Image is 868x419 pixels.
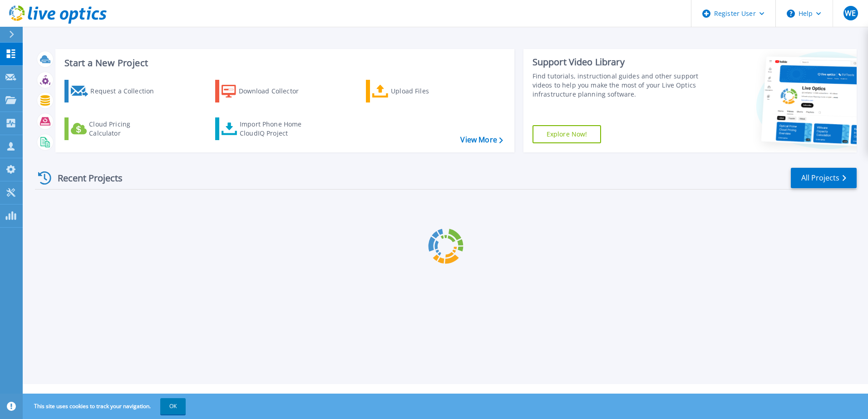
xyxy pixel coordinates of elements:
span: WE [845,10,856,17]
div: Cloud Pricing Calculator [89,120,162,138]
a: Explore Now! [533,125,602,143]
h3: Start a New Project [64,58,503,68]
a: Download Collector [215,80,316,102]
div: Upload Files [391,82,464,100]
a: Cloud Pricing Calculator [64,117,166,140]
div: Download Collector [239,82,311,100]
a: View More [460,136,503,144]
span: This site uses cookies to track your navigation. [25,398,186,414]
div: Recent Projects [35,167,135,189]
a: Request a Collection [64,80,166,102]
div: Find tutorials, instructional guides and other support videos to help you make the most of your L... [533,72,702,99]
div: Import Phone Home CloudIQ Project [240,120,311,138]
a: All Projects [791,168,857,188]
div: Request a Collection [90,82,163,100]
button: OK [160,398,186,414]
div: Support Video Library [533,56,702,68]
a: Upload Files [366,80,467,102]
